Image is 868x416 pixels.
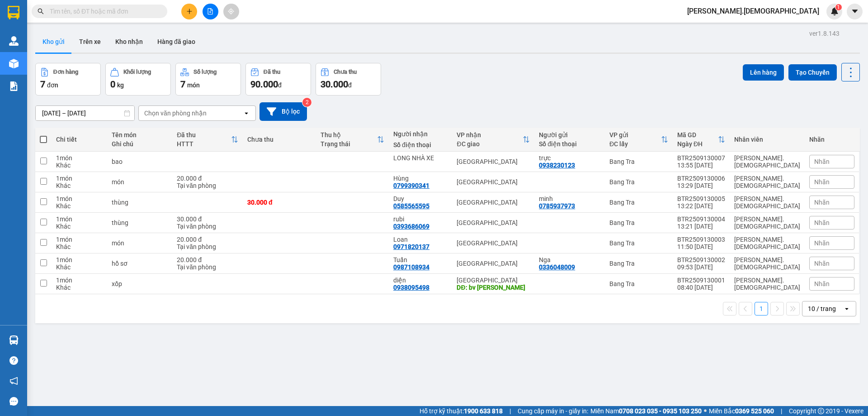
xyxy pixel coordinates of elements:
[56,162,103,169] div: Khác
[590,406,702,416] span: Miền Nam
[56,154,103,162] div: 1 món
[814,199,830,206] span: Nhãn
[393,236,448,243] div: Loan
[56,195,103,202] div: 1 món
[393,182,429,189] div: 0799390341
[457,239,530,247] div: [GEOGRAPHIC_DATA]
[56,175,103,182] div: 1 món
[809,136,854,143] div: Nhãn
[814,260,830,267] span: Nhãn
[734,136,800,143] div: Nhân viên
[245,63,311,96] button: Đã thu90.000đ
[53,69,78,75] div: Đơn hàng
[177,140,231,148] div: HTTT
[172,128,243,152] th: Toggle SortBy
[814,219,830,226] span: Nhãn
[677,175,725,182] div: BTR2509130006
[228,8,234,14] span: aim
[677,182,725,189] div: 13:29 [DATE]
[677,263,725,271] div: 09:53 [DATE]
[837,4,840,10] span: 1
[393,154,448,162] div: LONG NHÀ XE
[9,397,18,406] span: message
[177,243,238,250] div: Tại văn phòng
[457,199,530,206] div: [GEOGRAPHIC_DATA]
[9,377,18,385] span: notification
[144,109,207,118] div: Chọn văn phòng nhận
[755,302,768,316] button: 1
[56,284,103,291] div: Khác
[734,236,800,250] div: uyen.bahai
[334,69,357,75] div: Chưa thu
[35,31,72,53] button: Kho gửi
[677,284,725,291] div: 08:40 [DATE]
[186,8,193,14] span: plus
[457,277,530,284] div: [GEOGRAPHIC_DATA]
[677,236,725,243] div: BTR2509130003
[264,69,280,75] div: Đã thu
[9,81,19,91] img: solution-icon
[457,284,530,291] div: DĐ: bv chợ rẫy
[609,158,668,165] div: Bang Tra
[250,79,278,90] span: 90.000
[835,4,842,10] sup: 1
[123,69,151,75] div: Khối lượng
[609,178,668,186] div: Bang Tra
[457,178,530,186] div: [GEOGRAPHIC_DATA]
[452,128,534,152] th: Toggle SortBy
[808,304,836,313] div: 10 / trang
[843,305,850,312] svg: open
[677,162,725,169] div: 13:55 [DATE]
[247,136,311,143] div: Chưa thu
[393,243,429,250] div: 0971820137
[393,141,448,148] div: Số điện thoại
[709,406,774,416] span: Miền Bắc
[734,175,800,189] div: uyen.bahai
[110,79,115,90] span: 0
[247,199,311,206] div: 30.000 đ
[619,407,702,415] strong: 0708 023 035 - 0935 103 250
[177,215,238,223] div: 30.000 đ
[457,219,530,226] div: [GEOGRAPHIC_DATA]
[112,199,168,206] div: thùng
[814,280,830,287] span: Nhãn
[734,195,800,210] div: uyen.bahai
[851,7,859,15] span: caret-down
[50,6,156,16] input: Tìm tên, số ĐT hoặc mã đơn
[105,63,171,96] button: Khối lượng0kg
[735,407,774,415] strong: 0369 525 060
[457,260,530,267] div: [GEOGRAPHIC_DATA]
[518,406,588,416] span: Cung cấp máy in - giấy in:
[814,158,830,165] span: Nhãn
[677,215,725,223] div: BTR2509130004
[177,256,238,263] div: 20.000 đ
[605,128,673,152] th: Toggle SortBy
[609,219,668,226] div: Bang Tra
[56,182,103,189] div: Khác
[36,106,134,120] input: Select a date range.
[464,407,503,415] strong: 1900 633 818
[9,36,19,46] img: warehouse-icon
[539,202,575,210] div: 0785937973
[9,59,19,68] img: warehouse-icon
[56,236,103,243] div: 1 món
[457,158,530,165] div: [GEOGRAPHIC_DATA]
[72,31,108,53] button: Trên xe
[321,79,348,90] span: 30.000
[35,63,101,96] button: Đơn hàng7đơn
[56,215,103,223] div: 1 món
[677,195,725,202] div: BTR2509130005
[393,175,448,182] div: Hùng
[112,140,168,148] div: Ghi chú
[677,140,718,148] div: Ngày ĐH
[677,243,725,250] div: 11:50 [DATE]
[112,260,168,267] div: hồ sơ
[677,154,725,162] div: BTR2509130007
[677,202,725,210] div: 13:22 [DATE]
[108,31,150,53] button: Kho nhận
[316,128,389,152] th: Toggle SortBy
[181,4,197,19] button: plus
[677,256,725,263] div: BTR2509130002
[393,195,448,202] div: Duy
[112,239,168,247] div: món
